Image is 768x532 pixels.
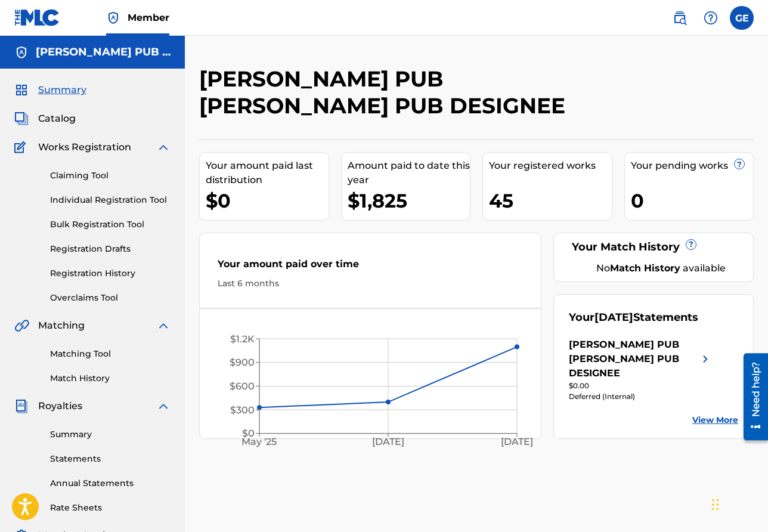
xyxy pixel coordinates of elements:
[14,45,29,60] img: Accounts
[14,140,30,154] img: Works Registration
[699,6,723,30] div: Help
[594,311,633,324] span: [DATE]
[50,428,171,441] a: Summary
[668,6,692,30] a: Public Search
[50,372,171,385] a: Match History
[242,436,277,447] tspan: May '25
[569,391,713,402] div: Deferred (Internal)
[50,348,171,360] a: Matching Tool
[218,257,523,277] div: Your amount paid over time
[348,187,470,214] div: $1,825
[569,381,713,391] div: $0.00
[569,310,698,326] div: Your Statements
[708,475,768,532] iframe: Chat Widget
[156,399,171,413] img: expand
[501,436,533,447] tspan: [DATE]
[50,267,171,280] a: Registration History
[50,169,171,182] a: Claiming Tool
[38,399,82,413] span: Royalties
[14,83,86,97] a: SummarySummary
[489,159,612,173] div: Your registered works
[584,261,738,276] div: No available
[50,477,171,490] a: Annual Statements
[38,83,86,97] span: Summary
[156,318,171,333] img: expand
[569,338,699,381] div: [PERSON_NAME] PUB [PERSON_NAME] PUB DESIGNEE
[206,187,329,214] div: $0
[36,45,171,59] h5: GRAYSON ERHARD PUB GRAYSON ERHARD PUB DESIGNEE
[38,112,76,126] span: Catalog
[230,404,255,416] tspan: $300
[156,140,171,154] img: expand
[712,487,719,522] div: Drag
[631,159,754,173] div: Your pending works
[14,9,60,26] img: MLC Logo
[38,140,131,154] span: Works Registration
[14,112,76,126] a: CatalogCatalog
[230,357,255,368] tspan: $900
[610,262,680,274] strong: Match History
[50,243,171,255] a: Registration Drafts
[106,11,120,25] img: Top Rightsholder
[569,239,738,255] div: Your Match History
[199,66,626,119] h2: [PERSON_NAME] PUB [PERSON_NAME] PUB DESIGNEE
[14,399,29,413] img: Royalties
[50,292,171,304] a: Overclaims Tool
[704,11,718,25] img: help
[14,112,29,126] img: Catalog
[569,338,713,402] a: [PERSON_NAME] PUB [PERSON_NAME] PUB DESIGNEEright chevron icon$0.00Deferred (Internal)
[50,453,171,465] a: Statements
[735,348,768,444] iframe: Resource Center
[14,83,29,97] img: Summary
[730,6,754,30] div: User Menu
[698,338,713,381] img: right chevron icon
[50,218,171,231] a: Bulk Registration Tool
[673,11,687,25] img: search
[372,436,404,447] tspan: [DATE]
[218,277,523,290] div: Last 6 months
[631,187,754,214] div: 0
[50,502,171,514] a: Rate Sheets
[14,318,29,333] img: Matching
[38,318,85,333] span: Matching
[686,240,696,249] span: ?
[489,187,612,214] div: 45
[735,159,744,169] span: ?
[50,194,171,206] a: Individual Registration Tool
[206,159,329,187] div: Your amount paid last distribution
[230,333,255,345] tspan: $1.2K
[242,428,255,439] tspan: $0
[348,159,470,187] div: Amount paid to date this year
[128,11,169,24] span: Member
[692,414,738,426] a: View More
[230,381,255,392] tspan: $600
